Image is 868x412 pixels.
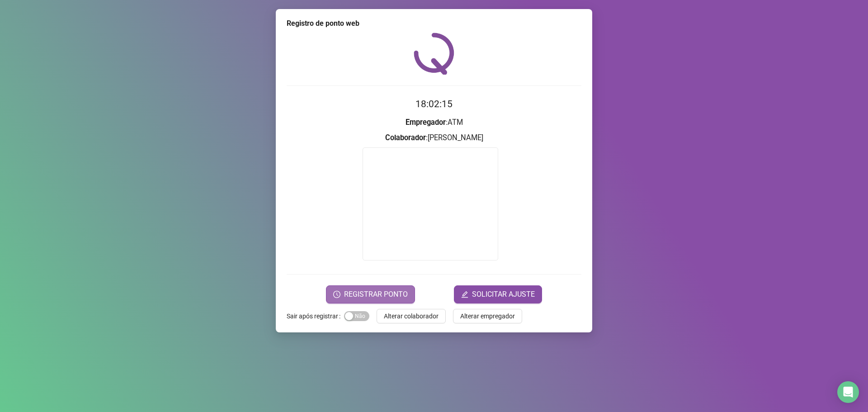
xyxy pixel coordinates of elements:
[333,291,340,298] span: clock-circle
[326,285,415,303] button: REGISTRAR PONTO
[837,381,859,403] div: Open Intercom Messenger
[344,289,408,300] span: REGISTRAR PONTO
[287,309,344,323] label: Sair após registrar
[287,132,581,144] h3: : [PERSON_NAME]
[460,311,515,321] span: Alterar empregador
[287,117,581,128] h3: : ATM
[384,311,439,321] span: Alterar colaborador
[377,309,446,323] button: Alterar colaborador
[454,285,542,303] button: editSOLICITAR AJUSTE
[406,118,446,127] strong: Empregador
[414,33,454,75] img: QRPoint
[287,18,581,29] div: Registro de ponto web
[415,99,453,109] time: 18:02:15
[453,309,522,323] button: Alterar empregador
[472,289,535,300] span: SOLICITAR AJUSTE
[461,291,468,298] span: edit
[385,133,426,142] strong: Colaborador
